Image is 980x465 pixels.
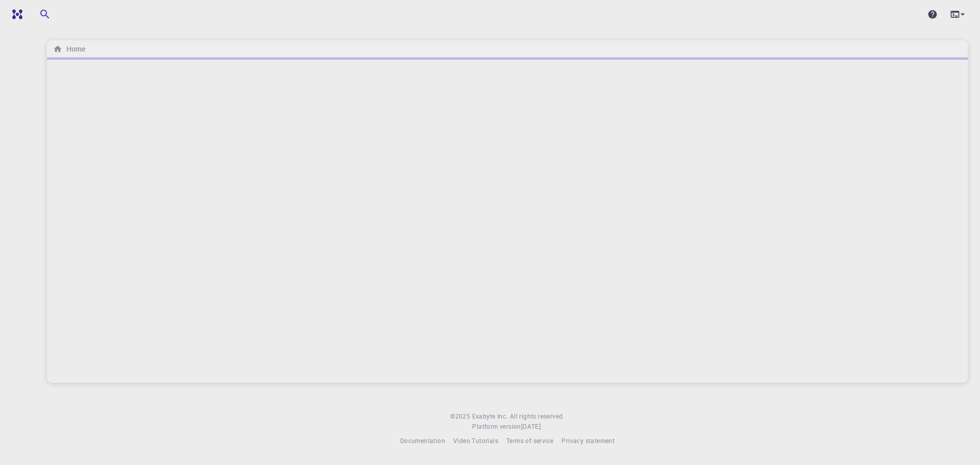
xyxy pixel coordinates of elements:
[450,411,472,422] span: © 2025
[472,412,508,420] span: Exabyte Inc.
[62,43,85,55] h6: Home
[506,436,553,445] span: Terms of service
[472,411,508,422] a: Exabyte Inc.
[510,411,565,422] span: All rights reserved.
[521,422,543,432] a: [DATE].
[472,422,521,432] span: Platform version
[561,436,615,445] span: Privacy statement
[521,422,543,430] span: [DATE] .
[453,436,498,446] a: Video Tutorials
[51,43,87,55] nav: breadcrumb
[506,436,553,446] a: Terms of service
[453,436,498,445] span: Video Tutorials
[8,9,22,19] img: logo
[400,436,445,446] a: Documentation
[400,436,445,445] span: Documentation
[561,436,615,446] a: Privacy statement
